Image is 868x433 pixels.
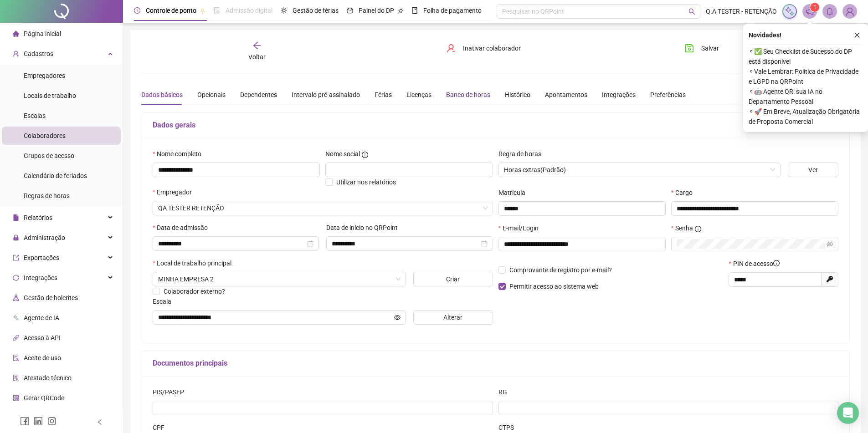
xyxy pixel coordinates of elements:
div: Banco de horas [446,90,490,100]
span: Relatórios [24,214,52,221]
button: Inativar colaborador [440,41,528,56]
span: Nome social [325,149,360,159]
span: save [685,44,694,53]
span: Colaborador externo? [164,288,225,295]
label: Local de trabalho principal [153,258,237,268]
div: Dados básicos [141,90,183,100]
span: api [13,335,19,341]
span: Aceite de uso [24,354,61,362]
label: E-mail/Login [498,223,544,233]
span: Voltar [248,53,266,61]
button: Ver [788,163,838,177]
span: instagram [47,417,56,426]
span: Admissão digital [226,7,272,14]
span: QA TESTER RETENÇÃO [158,201,488,215]
span: Acesso à API [24,334,61,341]
span: search [688,8,695,15]
span: Gerar QRCode [24,394,64,402]
div: Licenças [406,90,431,100]
span: qrcode [13,395,19,401]
label: Matrícula [498,188,531,198]
label: Empregador [153,187,198,197]
span: close [854,32,860,38]
span: export [13,255,19,261]
h5: Dados gerais [153,120,838,131]
span: Utilizar nos relatórios [336,178,396,186]
span: Empregadores [24,72,65,79]
span: apartment [13,295,19,301]
span: file-done [214,7,220,14]
span: Gestão de férias [293,7,339,14]
span: book [411,7,418,14]
span: Locais de trabalho [24,92,76,99]
span: Colaboradores [24,132,66,139]
span: Painel do DP [359,7,394,14]
span: ⚬ 🚀 Em Breve, Atualização Obrigatória de Proposta Comercial [749,107,863,127]
span: Exportações [24,254,59,261]
span: 1 [813,4,817,10]
span: Administração [24,234,65,241]
span: left [97,419,103,425]
span: audit [13,355,19,361]
span: user-delete [447,44,456,53]
span: eye-invisible [827,241,833,247]
button: Criar [413,272,493,286]
img: 36612 [843,5,857,18]
span: Agente de IA [24,314,59,321]
span: ⚬ ✅ Seu Checklist de Sucesso do DP está disponível [749,46,863,66]
span: Horas extras(Padrão) [504,163,775,177]
label: Cargo [671,188,699,198]
span: Q.A TESTER - RETENÇÃO [706,6,777,16]
span: Gestão de holerites [24,294,78,301]
span: ⚬ 🤖 Agente QR: sua IA no Departamento Pessoal [749,87,863,107]
span: Calendário de feriados [24,172,87,179]
label: PIS/PASEP [153,387,190,397]
span: Permitir acesso ao sistema web [509,283,599,290]
div: Férias [375,90,392,100]
span: pushpin [200,8,205,14]
span: Novidades ! [749,30,781,40]
span: Folha de pagamento [423,7,482,14]
span: Ver [808,165,818,175]
span: bell [826,7,834,15]
div: Open Intercom Messenger [837,402,859,424]
span: file [13,214,19,221]
span: Comprovante de registro por e-mail? [509,266,612,274]
span: info-circle [773,260,780,266]
span: Escalas [24,112,46,119]
span: dashboard [347,7,353,14]
span: Alterar [443,312,462,322]
div: Apontamentos [545,90,587,100]
span: notification [806,7,814,15]
img: sparkle-icon.fc2bf0ac1784a2077858766a79e2daf3.svg [785,6,795,16]
span: pushpin [398,8,403,14]
button: Alterar [413,310,493,325]
span: Grupos de acesso [24,152,74,159]
span: PIN de acesso [733,259,780,269]
span: facebook [20,417,29,426]
label: CPF [153,423,170,433]
button: Salvar [678,41,726,56]
h5: Documentos principais [153,358,838,369]
span: info-circle [362,152,368,158]
span: clock-circle [134,7,140,14]
span: Criar [446,274,460,284]
span: eye [394,314,401,321]
span: solution [13,375,19,381]
label: Data de início no QRPoint [326,223,404,233]
span: Cadastros [24,50,53,57]
span: Atestado técnico [24,374,72,382]
div: Opcionais [197,90,226,100]
div: Dependentes [240,90,277,100]
label: RG [498,387,513,397]
label: Nome completo [153,149,207,159]
span: RUA ADRIANO DE AZEVEDO PONDÉ, 78 - SALVADOR BA [158,272,401,286]
div: Integrações [602,90,636,100]
span: home [13,31,19,37]
span: info-circle [695,226,701,232]
label: Regra de horas [498,149,547,159]
span: Integrações [24,274,57,281]
label: CTPS [498,423,520,433]
div: Intervalo pré-assinalado [292,90,360,100]
span: Página inicial [24,30,61,37]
